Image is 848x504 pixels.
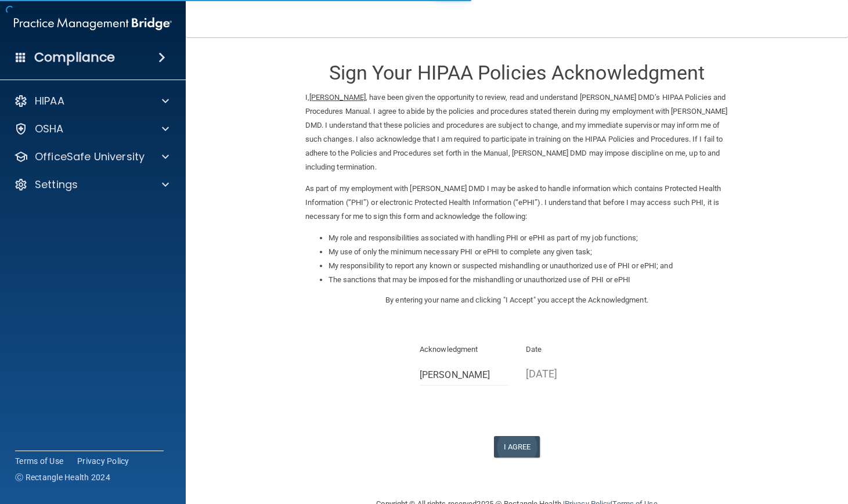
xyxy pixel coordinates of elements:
a: OSHA [14,122,169,136]
input: Full Name [420,364,508,386]
p: [DATE] [526,364,615,383]
li: My responsibility to report any known or suspected mishandling or unauthorized use of PHI or ePHI... [329,259,729,273]
li: My role and responsibilities associated with handling PHI or ePHI as part of my job functions; [329,231,729,245]
p: I, , have been given the opportunity to review, read and understand [PERSON_NAME] DMD’s HIPAA Pol... [305,91,729,174]
p: Acknowledgment [420,343,508,357]
a: Privacy Policy [77,455,129,467]
p: Settings [35,178,78,192]
p: OfficeSafe University [35,150,145,164]
button: I Agree [494,436,540,458]
a: Settings [14,178,169,192]
img: PMB logo [14,12,172,35]
p: OSHA [35,122,64,136]
ins: [PERSON_NAME] [309,93,366,102]
iframe: Drift Widget Chat Controller [647,422,834,468]
a: Terms of Use [15,455,63,467]
h4: Compliance [34,49,115,66]
h3: Sign Your HIPAA Policies Acknowledgment [305,62,729,84]
a: OfficeSafe University [14,150,169,164]
p: As part of my employment with [PERSON_NAME] DMD I may be asked to handle information which contai... [305,182,729,224]
span: Ⓒ Rectangle Health 2024 [15,471,110,483]
p: HIPAA [35,94,64,108]
p: By entering your name and clicking "I Accept" you accept the Acknowledgment. [305,293,729,307]
p: Date [526,343,615,357]
li: My use of only the minimum necessary PHI or ePHI to complete any given task; [329,245,729,259]
li: The sanctions that may be imposed for the mishandling or unauthorized use of PHI or ePHI [329,273,729,287]
a: HIPAA [14,94,169,108]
